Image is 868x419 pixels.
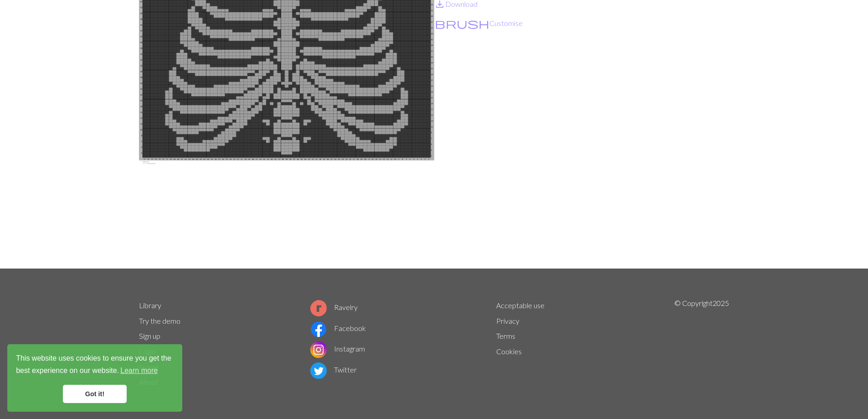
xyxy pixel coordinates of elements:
[674,298,729,390] p: © Copyright 2025
[139,301,161,310] a: Library
[119,364,159,378] a: learn more about cookies
[7,344,182,412] div: cookieconsent
[310,341,327,358] img: Instagram logo
[310,365,357,374] a: Twitter
[310,321,327,337] img: Facebook logo
[496,347,522,356] a: Cookies
[434,17,523,29] button: CustomiseCustomise
[310,344,365,353] a: Instagram
[139,331,160,340] a: Sign up
[435,17,489,30] span: brush
[496,301,544,310] a: Acceptable use
[310,362,327,379] img: Twitter logo
[310,303,358,311] a: Ravelry
[16,353,174,378] span: This website uses cookies to ensure you get the best experience on our website.
[435,18,489,29] i: Customise
[310,300,327,316] img: Ravelry logo
[139,316,180,325] a: Try the demo
[63,385,127,403] a: dismiss cookie message
[310,324,366,332] a: Facebook
[496,316,519,325] a: Privacy
[496,331,515,340] a: Terms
